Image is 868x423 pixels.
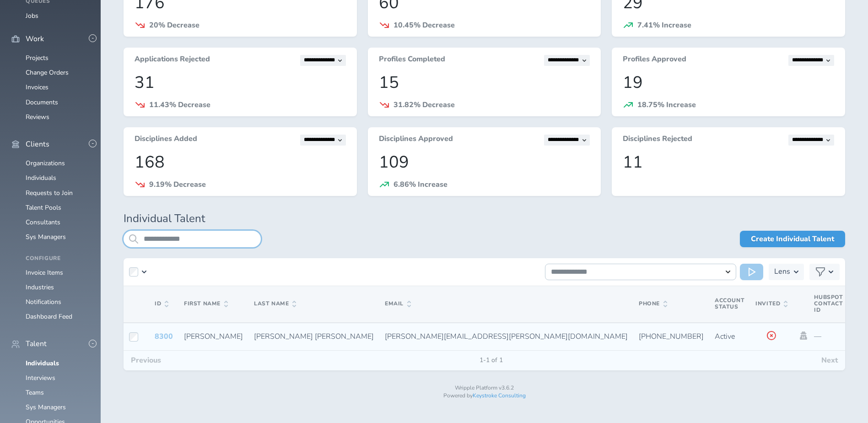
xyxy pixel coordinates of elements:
button: Lens [769,264,804,280]
a: Jobs [26,11,38,20]
a: Talent Pools [26,203,61,212]
p: 109 [379,153,590,172]
span: Phone [639,301,667,307]
p: Powered by [124,393,845,399]
span: 10.45% Decrease [394,20,455,30]
span: 18.75% Increase [637,100,696,110]
a: Invoice Items [26,268,63,277]
a: Dashboard Feed [26,312,72,321]
span: Email [385,301,411,307]
button: Run Action [740,264,763,280]
button: - [89,34,97,42]
p: 168 [135,153,346,172]
a: Reviews [26,113,49,121]
h3: Disciplines Approved [379,135,453,146]
span: [PERSON_NAME] [PERSON_NAME] [254,331,374,342]
p: 19 [623,73,834,92]
a: Projects [26,54,49,62]
span: 11.43% Decrease [149,100,210,110]
p: 31 [135,73,346,92]
a: Invoices [26,83,49,92]
a: Create Individual Talent [740,231,845,247]
span: 31.82% Decrease [394,100,455,110]
button: Next [814,351,845,370]
span: [PERSON_NAME][EMAIL_ADDRESS][PERSON_NAME][DOMAIN_NAME] [385,331,628,342]
p: Wripple Platform v3.6.2 [124,385,845,391]
button: Previous [124,351,168,370]
span: 9.19% Decrease [149,179,206,190]
span: 7.41% Increase [637,20,691,30]
h4: Configure [26,255,90,262]
a: Interviews [26,374,55,382]
h3: Profiles Completed [379,55,445,66]
p: — [814,332,850,341]
span: 20% Decrease [149,20,199,30]
span: [PERSON_NAME] [184,331,243,342]
a: Organizations [26,159,65,168]
span: 6.86% Increase [394,179,447,190]
a: 8300 [155,331,173,342]
a: Individuals [26,359,59,368]
a: Sys Managers [26,233,66,241]
span: Account Status [715,297,744,310]
a: Documents [26,98,58,107]
a: Individuals [26,174,56,182]
a: Requests to Join [26,189,73,197]
a: Consultants [26,218,60,227]
span: Invited [755,301,787,307]
span: First Name [184,301,228,307]
span: Clients [26,140,49,148]
a: Impersonate [798,331,809,340]
a: Notifications [26,298,61,306]
h3: Applications Rejected [135,55,210,66]
p: 11 [623,153,834,172]
h3: Lens [774,264,790,280]
span: [PHONE_NUMBER] [639,331,704,342]
a: Change Orders [26,68,69,77]
h3: Disciplines Rejected [623,135,692,146]
h3: Profiles Approved [623,55,686,66]
span: Active [715,331,735,342]
a: Sys Managers [26,403,66,412]
a: Industries [26,283,54,292]
span: Last Name [254,301,296,307]
button: - [89,340,97,347]
button: - [89,140,97,147]
a: Teams [26,388,44,397]
span: Work [26,35,44,43]
span: Hubspot Contact Id [814,294,850,313]
h1: Individual Talent [124,212,845,225]
h3: Disciplines Added [135,135,197,146]
a: Keystroke Consulting [473,392,526,399]
span: Talent [26,340,47,348]
span: 1-1 of 1 [472,357,510,364]
span: ID [155,301,168,307]
p: 15 [379,73,590,92]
